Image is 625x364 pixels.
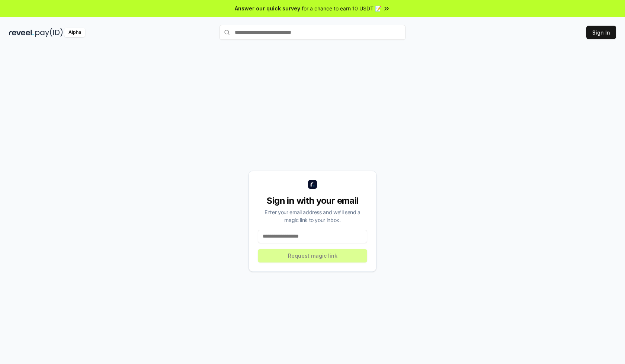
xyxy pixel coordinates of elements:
[302,4,381,12] span: for a chance to earn 10 USDT 📝
[235,4,300,12] span: Answer our quick survey
[586,26,616,39] button: Sign In
[35,28,63,37] img: pay_id
[258,208,367,224] div: Enter your email address and we’ll send a magic link to your inbox.
[258,195,367,207] div: Sign in with your email
[9,28,34,37] img: reveel_dark
[64,28,85,37] div: Alpha
[308,180,317,189] img: logo_small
